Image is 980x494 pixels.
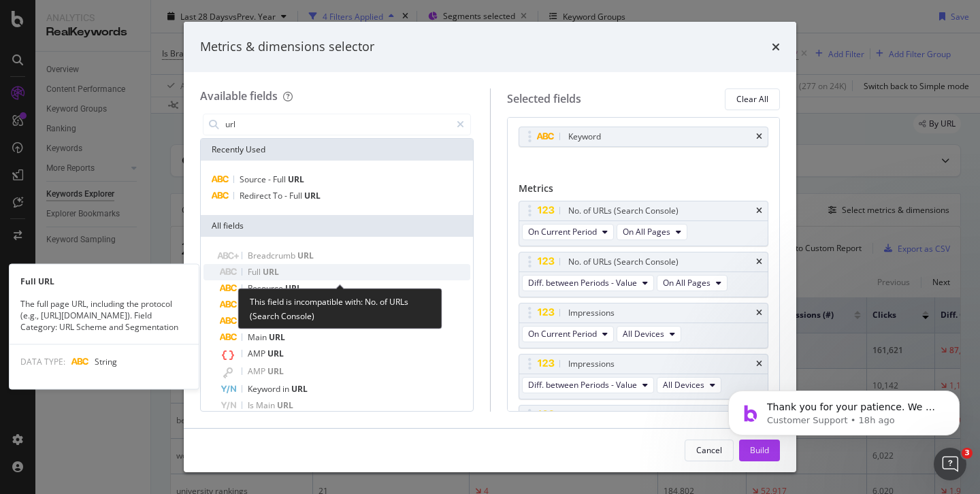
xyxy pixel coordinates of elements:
[522,326,614,342] button: On Current Period
[269,331,285,343] span: URL
[289,190,304,201] span: Full
[725,88,780,110] button: Clear All
[617,326,681,342] button: All Devices
[772,38,780,56] div: times
[568,357,615,371] div: Impressions
[617,224,687,240] button: On All Pages
[756,133,762,141] div: times
[248,299,266,310] span: URL
[568,204,679,218] div: No. of URLs (Search Console)
[248,348,267,359] span: AMP
[248,365,267,377] span: AMP
[519,252,769,297] div: No. of URLs (Search Console)timesDiff. between Periods - ValueOn All Pages
[519,201,769,246] div: No. of URLs (Search Console)timesOn Current PeriodOn All Pages
[248,250,297,261] span: Breadcrumb
[522,224,614,240] button: On Current Period
[708,362,980,457] iframe: Intercom notifications message
[297,250,314,261] span: URL
[519,354,769,399] div: ImpressionstimesDiff. between Periods - ValueAll Devices
[267,365,284,377] span: URL
[657,275,728,291] button: On All Pages
[962,448,973,459] span: 3
[200,38,374,56] div: Metrics & dimensions selector
[756,207,762,215] div: times
[291,383,308,395] span: URL
[248,282,285,294] span: Resource
[248,383,282,395] span: Keyword
[522,377,654,393] button: Diff. between Periods - Value
[528,328,597,340] span: On Current Period
[663,277,710,289] span: On All Pages
[200,88,278,103] div: Available fields
[756,258,762,266] div: times
[10,298,199,333] div: The full page URL, including the protocol (e.g., [URL][DOMAIN_NAME]). Field Category: URL Scheme ...
[528,379,637,391] span: Diff. between Periods - Value
[528,226,597,237] span: On Current Period
[657,377,721,393] button: All Devices
[285,282,301,294] span: URL
[623,328,664,340] span: All Devices
[522,275,654,291] button: Diff. between Periods - Value
[623,226,670,237] span: On All Pages
[288,174,304,185] span: URL
[201,139,473,161] div: Recently Used
[10,276,199,287] div: Full URL
[736,93,768,105] div: Clear All
[519,405,769,450] div: Clickstimes
[519,127,769,147] div: Keywordtimes
[304,190,321,201] span: URL
[685,440,734,461] button: Cancel
[756,360,762,368] div: times
[528,277,637,289] span: Diff. between Periods - Value
[663,379,704,391] span: All Devices
[248,331,269,343] span: Main
[284,190,289,201] span: -
[224,114,451,135] input: Search by field name
[568,408,590,422] div: Clicks
[263,266,279,278] span: URL
[568,255,679,269] div: No. of URLs (Search Console)
[294,315,310,327] span: URL
[268,174,273,185] span: -
[568,306,615,320] div: Impressions
[266,299,283,310] span: Path
[756,309,762,317] div: times
[184,22,796,472] div: modal
[282,383,291,395] span: in
[248,266,263,278] span: Full
[273,174,288,185] span: Full
[248,399,256,411] span: Is
[256,399,277,411] span: Main
[696,444,722,456] div: Cancel
[201,215,473,237] div: All fields
[519,303,769,348] div: ImpressionstimesOn Current PeriodAll Devices
[507,91,581,107] div: Selected fields
[267,348,284,359] span: URL
[240,174,268,185] span: Source
[248,315,294,327] span: Normalized
[273,190,284,201] span: To
[568,130,601,144] div: Keyword
[240,190,273,201] span: Redirect
[934,448,966,480] iframe: Intercom live chat
[519,182,769,201] div: Metrics
[277,399,293,411] span: URL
